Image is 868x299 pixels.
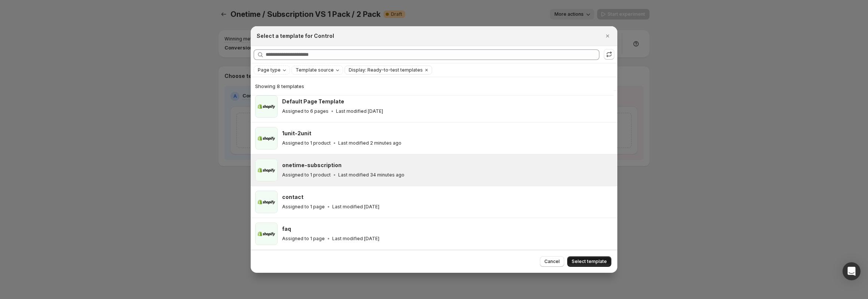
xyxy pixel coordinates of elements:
img: onetime-subscription [255,159,278,181]
span: Page type [258,67,281,73]
p: Assigned to 1 product [282,140,331,146]
p: Last modified [DATE] [336,108,383,114]
span: Cancel [544,259,560,265]
span: Template source [296,67,334,73]
button: Display: Ready-to-test templates [345,66,423,74]
p: Last modified 2 minutes ago [338,140,401,146]
img: Default Page Template [255,95,278,118]
img: faq [255,223,278,245]
p: Last modified 34 minutes ago [338,172,404,178]
p: Last modified [DATE] [332,204,379,210]
button: Select template [567,256,611,267]
p: Last modified [DATE] [332,236,379,242]
span: Showing 8 templates [255,83,304,89]
div: Open Intercom Messenger [843,262,861,280]
img: contact [255,191,278,213]
h3: faq [282,225,291,233]
p: Assigned to 6 pages [282,108,328,114]
p: Assigned to 1 product [282,172,331,178]
h3: Default Page Template [282,98,344,105]
button: Template source [292,66,343,74]
button: Close [602,31,613,41]
button: Clear [423,66,430,74]
img: 1unit-2unit [255,127,278,149]
button: Page type [254,66,290,74]
p: Assigned to 1 page [282,236,325,242]
p: Assigned to 1 page [282,204,325,210]
span: Select template [572,259,607,265]
h3: contact [282,193,303,201]
span: Display: Ready-to-test templates [349,67,423,73]
button: Cancel [540,256,564,267]
h3: 1unit-2unit [282,130,311,137]
h3: onetime-subscription [282,161,342,169]
h2: Select a template for Control [257,32,334,40]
